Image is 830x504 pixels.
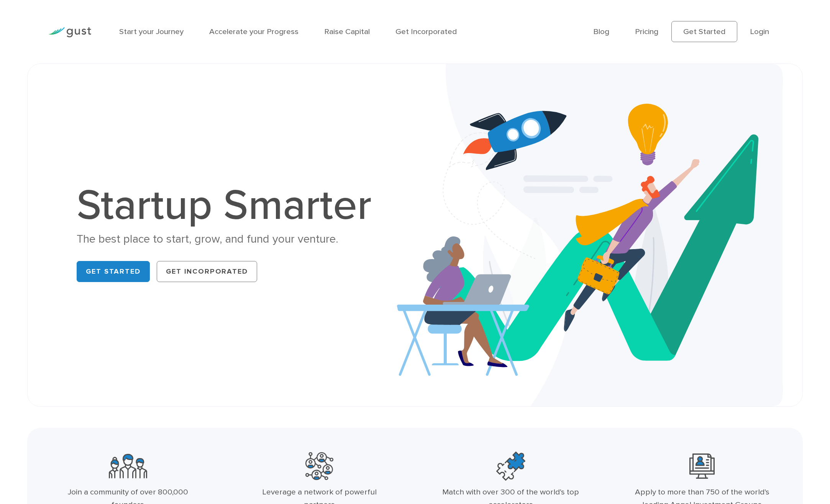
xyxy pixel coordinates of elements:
a: Get Started [671,21,737,42]
img: Top Accelerators [496,450,525,482]
img: Startup Smarter Hero [397,64,783,406]
img: Powerful Partners [305,450,333,482]
a: Accelerate your Progress [209,27,299,36]
a: Raise Capital [324,27,370,36]
h1: Startup Smarter [77,185,381,227]
a: Get Incorporated [395,27,457,36]
img: Leading Angel Investment [689,450,715,482]
a: Get Started [77,261,149,282]
a: Login [750,27,769,36]
img: Community Founders [109,450,147,482]
a: Get Incorporated [157,261,257,282]
img: Gust Logo [48,27,91,38]
a: Start your Journey [119,27,184,36]
a: Pricing [635,27,658,36]
a: Blog [593,27,609,36]
div: The best place to start, grow, and fund your venture. [77,232,381,247]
